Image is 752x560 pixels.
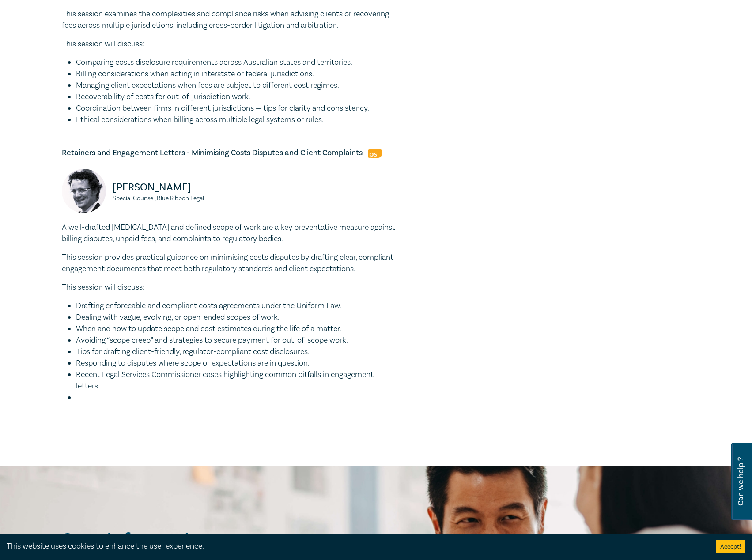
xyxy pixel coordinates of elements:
[76,68,397,80] li: Billing considerations when acting in interstate or federal jurisdictions.
[62,252,397,275] p: This session provides practical guidance on minimising costs disputes by drafting clear, complian...
[76,91,397,103] li: Recoverability of costs for out-of-jurisdiction work.
[76,358,397,369] li: Responding to disputes where scope or expectations are in question.
[7,541,703,552] div: This website uses cookies to enhance the user experience.
[76,80,397,91] li: Managing client expectations when fees are subject to different cost regimes.
[76,114,397,126] li: Ethical considerations when billing across multiple legal systems or rules.
[62,282,397,293] p: This session will discuss:
[113,195,224,202] small: Special Counsel, Blue Ribbon Legal
[62,38,397,50] p: This session will discuss:
[76,300,397,312] li: Drafting enforceable and compliant costs agreements under the Uniform Law.
[62,169,106,213] img: Gareth Jones
[62,8,397,31] p: This session examines the complexities and compliance risks when advising clients or recovering f...
[737,448,745,515] span: Can we help ?
[76,346,397,358] li: Tips for drafting client-friendly, regulator-compliant cost disclosures.
[76,312,397,323] li: Dealing with vague, evolving, or open-ended scopes of work.
[76,369,397,392] li: Recent Legal Services Commissioner cases highlighting common pitfalls in engagement letters.
[716,540,745,553] button: Accept cookies
[62,529,270,552] h2: Stay informed.
[113,180,224,194] p: [PERSON_NAME]
[76,103,397,114] li: Coordination between firms in different jurisdictions — tips for clarity and consistency.
[62,148,397,158] h5: Retainers and Engagement Letters - Minimising Costs Disputes and Client Complaints
[368,149,382,158] img: Professional Skills
[76,57,397,68] li: Comparing costs disclosure requirements across Australian states and territories.
[76,335,397,346] li: Avoiding “scope creep” and strategies to secure payment for out-of-scope work.
[62,222,397,245] p: A well-drafted [MEDICAL_DATA] and defined scope of work are a key preventative measure against bi...
[76,323,397,335] li: When and how to update scope and cost estimates during the life of a matter.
